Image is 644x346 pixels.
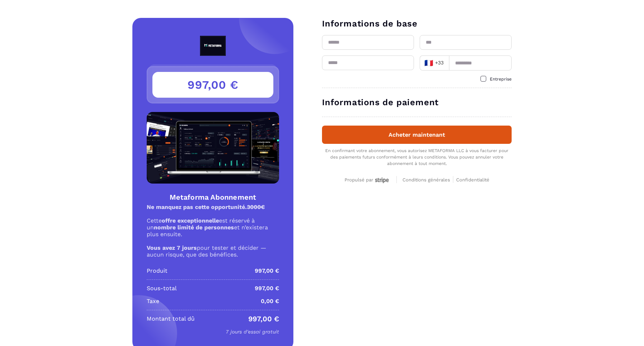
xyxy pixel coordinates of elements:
s: 3000€ [247,204,265,210]
strong: nombre limité de personnes [154,224,234,231]
span: Entreprise [490,77,512,82]
h3: Informations de paiement [322,97,512,108]
span: Confidentialité [456,177,489,182]
a: Confidentialité [456,176,489,183]
a: Propulsé par [345,176,391,183]
button: Acheter maintenant [322,126,512,144]
div: Propulsé par [345,177,391,183]
h4: Metaforma Abonnement [147,192,279,202]
strong: Vous avez 7 jours [147,244,197,251]
span: +33 [424,58,444,68]
p: Cette est réservé à un et n’existera plus ensuite. [147,217,279,238]
a: Conditions générales [402,176,453,183]
p: 0,00 € [261,297,279,306]
p: 997,00 € [248,315,279,323]
img: logo [184,36,242,56]
span: 🇫🇷 [424,58,433,68]
p: pour tester et décider — aucun risque, que des bénéfices. [147,244,279,258]
p: 7 jours d'essai gratuit [147,327,279,336]
h3: Informations de base [322,18,512,29]
p: 997,00 € [255,267,279,275]
img: Product Image [147,112,279,184]
strong: offre exceptionnelle [162,217,219,224]
p: Sous-total [147,284,177,293]
div: Search for option [420,55,449,70]
div: En confirmant votre abonnement, vous autorisez METAFORMA LLC à vous facturer pour des paiements f... [322,147,512,167]
p: 997,00 € [255,284,279,293]
input: Search for option [446,58,447,68]
p: Produit [147,267,167,275]
strong: Ne manquez pas cette opportunité. [147,204,265,210]
span: Conditions générales [402,177,450,182]
h3: 997,00 € [152,72,273,98]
